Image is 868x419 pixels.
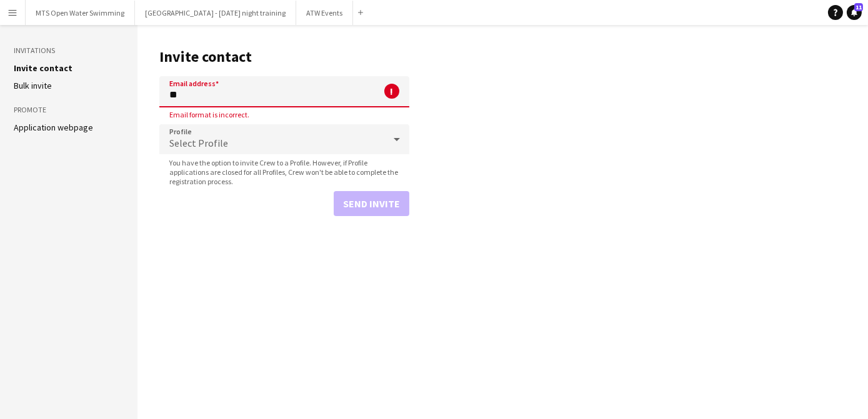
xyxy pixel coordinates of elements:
[159,158,409,186] span: You have the option to invite Crew to a Profile. However, if Profile applications are closed for ...
[135,1,296,25] button: [GEOGRAPHIC_DATA] - [DATE] night training
[296,1,353,25] button: ATW Events
[159,110,259,119] span: Email format is incorrect.
[854,3,863,11] span: 11
[26,1,135,25] button: MTS Open Water Swimming
[14,122,93,133] a: Application webpage
[14,104,124,116] h3: Promote
[14,62,72,74] a: Invite contact
[14,45,124,56] h3: Invitations
[159,47,409,66] h1: Invite contact
[14,80,52,91] a: Bulk invite
[169,137,228,149] span: Select Profile
[847,5,862,20] a: 11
